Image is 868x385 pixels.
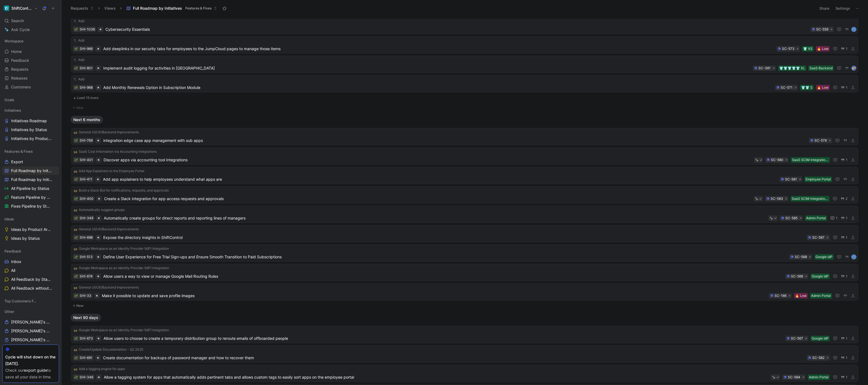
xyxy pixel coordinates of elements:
div: Feedback [2,247,59,255]
button: ShiftControlShiftControl [2,4,39,12]
a: export guide [24,368,47,373]
a: Inbox [2,257,59,266]
span: Inbox [11,259,21,264]
span: Home [11,49,22,54]
div: Ideas [2,215,59,223]
a: Home [2,47,59,56]
span: Fixes Pipeline by Status [11,203,52,209]
span: Feedback [4,248,21,254]
span: All Pipeline by Status [11,186,49,191]
a: [PERSON_NAME]'s Work [2,318,59,326]
button: Full Roadmap by InitiativesFeatures & Fixes [124,4,219,12]
span: Ideas [4,216,14,222]
div: Other[PERSON_NAME]'s Work[PERSON_NAME]'s Work[PERSON_NAME]'s WorkRelease NotesCustomer Voice [2,307,59,362]
span: Feature Pipeline by Status [11,195,52,200]
span: Ideas by Product Area [11,227,51,232]
span: Initiatives Roadmap [11,118,47,124]
a: Ideas by Product Area [2,225,59,234]
span: Full Roadmap by Initiatives [11,168,52,174]
span: [PERSON_NAME]'s Work [11,337,52,343]
span: Workspace [4,38,24,44]
span: [PERSON_NAME]'s Work [11,328,52,334]
div: Features & FixesExportFull Roadmap by InitiativesFull Roadmap by Initiatives/StatusAll Pipeline b... [2,147,59,210]
a: Ideas by Status [2,234,59,243]
span: Features & Fixes [185,6,211,11]
h1: ShiftControl [11,6,32,11]
span: Full Roadmap by Initiatives/Status [11,177,53,182]
a: Full Roadmap by Initiatives/Status [2,175,59,184]
span: All Feedback by Status [11,277,52,282]
a: All Feedback by Status [2,275,59,284]
a: Full Roadmap by Initiatives [2,167,59,175]
button: Share [817,4,832,12]
a: Fixes Pipeline by Status [2,202,59,210]
div: Features & Fixes [2,147,59,155]
div: Other [2,307,59,316]
a: All [2,266,59,275]
a: All Feedback without Insights [2,284,59,292]
a: Ask Cycle [2,26,59,34]
a: Requests [2,65,59,73]
span: [PERSON_NAME]'s Work [11,319,52,325]
div: Initiatives [2,106,59,114]
a: Export [2,158,59,166]
span: Ask Cycle [11,26,30,33]
button: Requests [68,4,96,12]
a: Initiatives by Status [2,126,59,134]
span: Initiatives by Status [11,127,47,132]
div: Check our to save all your data in time. [5,367,56,380]
span: Customers [11,84,31,90]
span: Other [4,309,14,314]
span: Features & Fixes [4,149,33,154]
div: Goals [2,96,59,104]
a: Customers [2,83,59,91]
button: Settings [833,4,852,12]
a: [PERSON_NAME]'s Work [2,336,59,344]
span: Initiatives by Product Area [11,136,52,141]
span: Full Roadmap by Initiatives [133,6,182,11]
div: Workspace [2,37,59,45]
span: Top Customers Feedback [4,298,39,304]
span: Requests [11,67,29,72]
span: Goals [4,97,14,103]
div: Goals [2,96,59,106]
div: IdeasIdeas by Product AreaIdeas by Status [2,215,59,243]
a: Initiatives by Product Area [2,134,59,143]
a: All Pipeline by Status [2,184,59,193]
div: Search [2,17,59,25]
div: Top Customers Feedback [2,297,59,305]
span: All [11,268,15,273]
a: [PERSON_NAME]'s Work [2,327,59,335]
a: Initiatives Roadmap [2,117,59,125]
span: All Feedback without Insights [11,285,52,291]
a: Feedback [2,56,59,65]
span: Export [11,159,23,165]
span: Releases [11,75,28,81]
a: Releases [2,74,59,82]
button: Views [102,4,118,12]
span: Feedback [11,58,29,63]
img: ShiftControl [4,6,9,11]
div: Top Customers Feedback [2,297,59,307]
a: Feature Pipeline by Status [2,193,59,202]
div: FeedbackInboxAllAll Feedback by StatusAll Feedback without Insights [2,247,59,292]
span: Search [11,17,24,24]
div: InitiativesInitiatives RoadmapInitiatives by StatusInitiatives by Product Area [2,106,59,143]
span: Initiatives [4,108,21,113]
span: Ideas by Status [11,236,40,241]
div: Cycle will shut down on the [DATE]. [5,354,56,367]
